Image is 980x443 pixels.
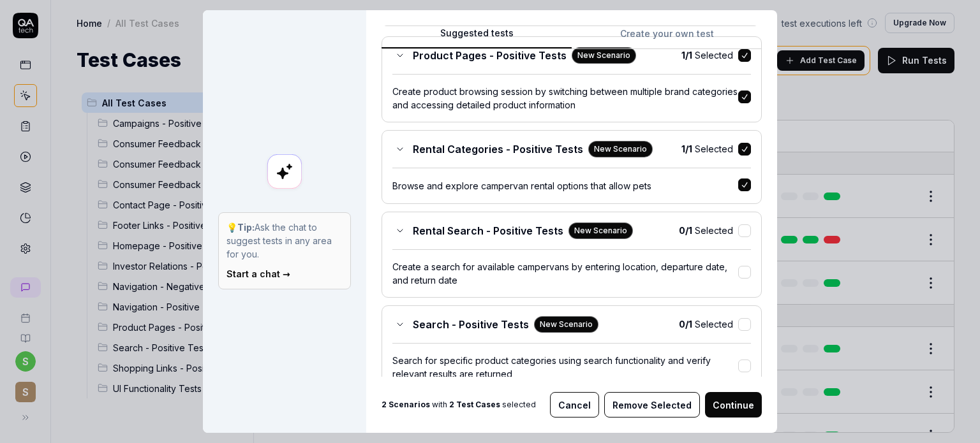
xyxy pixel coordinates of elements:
[588,141,653,157] div: New Scenario
[413,317,529,332] span: Search - Positive Tests
[392,354,738,381] div: Search for specific product categories using search functionality and verify relevant results are...
[550,392,599,418] button: Cancel
[449,400,500,409] b: 2 Test Cases
[568,222,633,239] div: New Scenario
[681,143,692,154] b: 1 / 1
[392,260,738,287] div: Create a search for available campervans by entering location, departure date, and return date
[681,50,692,61] b: 1 / 1
[413,48,567,63] span: Product Pages - Positive Tests
[237,222,255,233] strong: Tip:
[705,392,762,418] button: Continue
[604,392,700,418] button: Remove Selected
[413,142,583,157] span: Rental Categories - Positive Tests
[679,225,692,236] b: 0 / 1
[572,47,636,64] div: New Scenario
[392,179,738,192] div: Browse and explore campervan rental options that allow pets
[679,224,733,237] span: Selected
[392,85,738,112] div: Create product browsing session by switching between multiple brand categories and accessing deta...
[681,142,733,156] span: Selected
[382,400,430,409] b: 2 Scenarios
[382,26,572,49] button: Suggested tests
[679,317,733,331] span: Selected
[226,221,343,261] p: 💡 Ask the chat to suggest tests in any area for you.
[681,48,733,62] span: Selected
[679,319,692,330] b: 0 / 1
[572,26,762,49] button: Create your own test
[534,316,598,333] div: New Scenario
[413,223,563,238] span: Rental Search - Positive Tests
[382,399,536,410] span: with selected
[226,268,290,279] a: Start a chat →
